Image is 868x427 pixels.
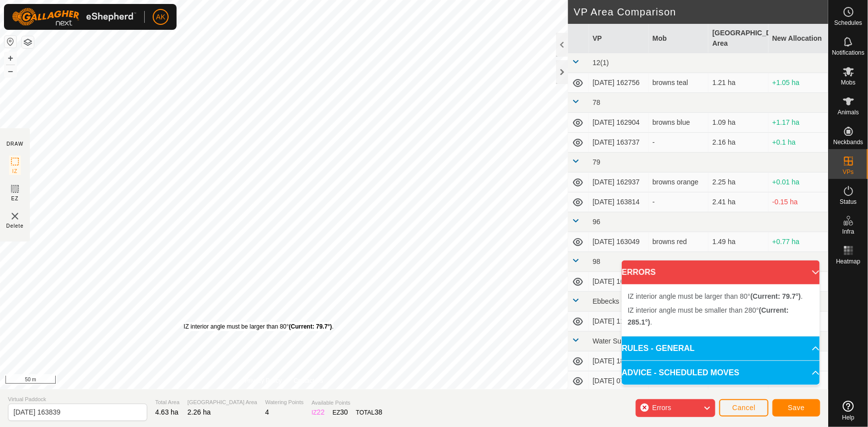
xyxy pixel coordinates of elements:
td: 2.16 ha [708,133,768,153]
span: IZ interior angle must be smaller than 280° . [628,306,789,326]
td: +0.1 ha [769,133,828,153]
th: New Allocation [769,24,828,53]
span: AK [156,12,166,22]
td: +0.77 ha [769,232,828,252]
h2: VP Area Comparison [574,6,829,18]
td: [DATE] 071153 [589,371,649,391]
span: 2.26 ha [188,408,211,416]
b: (Current: 79.7°) [751,292,801,300]
span: Cancel [732,404,756,412]
span: ERRORS [622,266,656,278]
a: Privacy Policy [245,376,282,385]
span: Heatmap [836,258,861,264]
td: 1.21 ha [708,73,768,93]
td: -0.15 ha [769,192,828,212]
a: Contact Us [293,376,323,385]
span: ADVICE - SCHEDULED MOVES [622,367,739,379]
span: Animals [838,109,859,115]
p-accordion-content: ERRORS [622,284,820,336]
p-accordion-header: ERRORS [622,260,820,284]
td: 2.41 ha [708,192,768,212]
span: Mobs [841,80,856,85]
span: [GEOGRAPHIC_DATA] Area [188,398,257,407]
button: Map Layers [22,36,34,48]
span: 78 [593,98,601,106]
span: Available Points [311,399,382,407]
th: [GEOGRAPHIC_DATA] Area [708,24,768,53]
div: - [653,197,704,207]
button: Save [772,399,820,417]
button: Cancel [719,399,769,417]
b: (Current: 79.7°) [289,323,332,330]
td: [DATE] 162904 [589,113,649,133]
span: 38 [375,408,383,416]
td: 2.25 ha [708,172,768,192]
div: IZ [311,407,324,418]
td: [DATE] 162937 [589,172,649,192]
div: browns teal [653,78,704,88]
th: Mob [649,24,708,53]
span: Total Area [155,398,180,407]
span: Virtual Paddock [8,395,147,404]
span: Watering Points [265,398,303,407]
td: [DATE] 163737 [589,133,649,153]
span: 98 [593,257,601,265]
td: [DATE] 163049 [589,232,649,252]
div: EZ [333,407,348,418]
button: + [4,52,16,64]
span: Water Supply [593,337,635,345]
div: IZ interior angle must be larger than 80° . [184,322,334,331]
span: Status [840,199,857,205]
span: RULES - GENERAL [622,342,695,354]
td: [DATE] 163025 [589,272,649,292]
span: IZ interior angle must be larger than 80° . [628,292,803,300]
td: [DATE] 162756 [589,73,649,93]
span: Infra [842,229,854,235]
span: Schedules [834,20,862,26]
span: Delete [6,222,24,230]
img: Gallagher Logo [12,8,136,26]
span: Ebbecks Corner [593,297,643,305]
div: - [653,137,704,148]
span: Help [842,415,855,421]
span: EZ [11,195,19,202]
div: DRAW [6,140,23,148]
span: 79 [593,158,601,166]
p-accordion-header: RULES - GENERAL [622,337,820,360]
td: 1.49 ha [708,232,768,252]
span: Neckbands [833,139,863,145]
img: VP [9,210,21,222]
div: TOTAL [356,407,383,418]
td: +1.17 ha [769,113,828,133]
span: Save [788,404,805,412]
td: [DATE] 111241 [589,312,649,332]
span: VPs [843,169,854,175]
div: browns red [653,237,704,247]
span: 96 [593,218,601,226]
span: 4.63 ha [155,408,179,416]
th: VP [589,24,649,53]
td: +0.01 ha [769,172,828,192]
span: 22 [317,408,325,416]
a: Help [829,397,868,425]
div: browns blue [653,117,704,128]
td: [DATE] 182356 [589,351,649,371]
td: [DATE] 163814 [589,192,649,212]
button: Reset Map [4,36,16,48]
span: 30 [340,408,348,416]
span: 12(1) [593,59,609,67]
div: browns orange [653,177,704,187]
p-accordion-header: ADVICE - SCHEDULED MOVES [622,361,820,385]
td: 1.09 ha [708,113,768,133]
td: +1.05 ha [769,73,828,93]
button: – [4,65,16,77]
span: IZ [12,168,18,175]
span: Notifications [832,50,865,56]
span: 4 [265,408,269,416]
span: Errors [652,404,671,412]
